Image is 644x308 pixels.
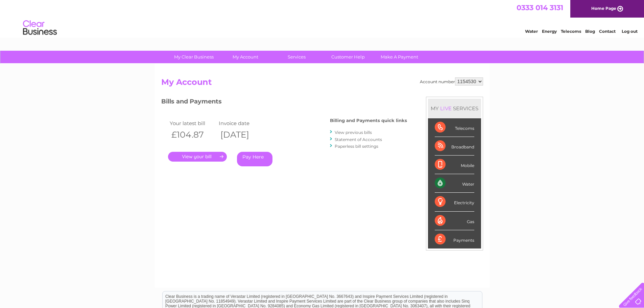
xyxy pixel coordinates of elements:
[525,29,538,34] a: Water
[517,3,563,12] a: 0333 014 3131
[435,230,474,248] div: Payments
[420,77,483,86] div: Account number
[166,51,222,63] a: My Clear Business
[217,128,266,142] th: [DATE]
[599,29,616,34] a: Contact
[161,77,483,90] h2: My Account
[237,152,272,166] a: Pay Here
[23,18,57,38] img: logo.png
[439,105,453,112] div: LIVE
[622,29,638,34] a: Log out
[435,156,474,174] div: Mobile
[168,128,217,142] th: £104.87
[372,51,427,63] a: Make A Payment
[335,130,372,135] a: View previous bills
[161,97,407,109] h3: Bills and Payments
[217,119,266,128] td: Invoice date
[168,119,217,128] td: Your latest bill
[335,137,382,142] a: Statement of Accounts
[269,51,325,63] a: Services
[585,29,595,34] a: Blog
[435,212,474,230] div: Gas
[435,174,474,193] div: Water
[163,4,482,33] div: Clear Business is a trading name of Verastar Limited (registered in [GEOGRAPHIC_DATA] No. 3667643...
[435,193,474,211] div: Electricity
[428,99,481,118] div: MY SERVICES
[435,137,474,156] div: Broadband
[335,144,378,149] a: Paperless bill settings
[561,29,581,34] a: Telecoms
[168,152,227,162] a: .
[217,51,273,63] a: My Account
[435,118,474,137] div: Telecoms
[320,51,376,63] a: Customer Help
[330,118,407,123] h4: Billing and Payments quick links
[542,29,557,34] a: Energy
